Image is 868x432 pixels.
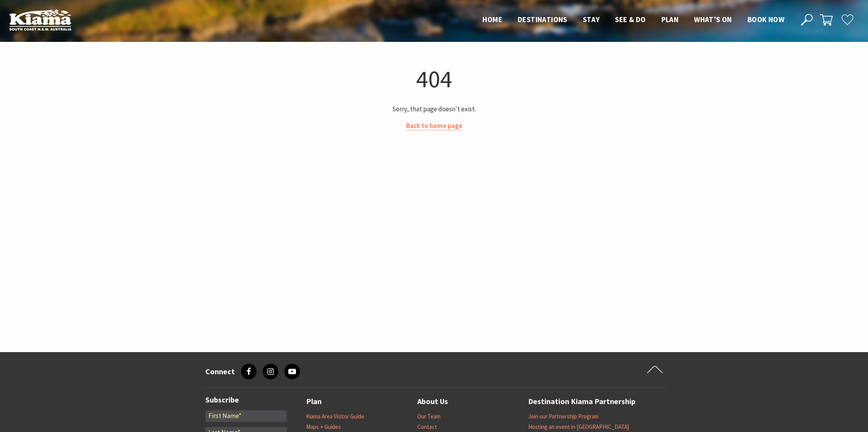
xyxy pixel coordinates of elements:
[482,15,502,24] span: Home
[205,367,235,376] h3: Connect
[417,413,441,420] a: Our Team
[205,410,287,422] input: First Name*
[205,63,663,95] h1: 404
[694,15,732,24] span: What’s On
[417,423,437,431] a: Contact
[528,423,629,431] a: Hosting an event in [GEOGRAPHIC_DATA]
[306,423,341,431] a: Maps + Guides
[661,15,679,24] span: Plan
[205,395,287,404] h3: Subscribe
[518,15,567,24] span: Destinations
[615,15,646,24] span: See & Do
[583,15,600,24] span: Stay
[475,14,792,26] nav: Main Menu
[9,9,71,31] img: Kiama Logo
[528,395,635,408] a: Destination Kiama Partnership
[306,413,364,420] a: Kiama Area Visitor Guide
[205,104,663,114] p: Sorry, that page doesn't exist.
[306,395,322,408] a: Plan
[406,121,462,130] a: Back to home page
[417,395,448,408] a: About Us
[747,15,784,24] span: Book now
[528,413,599,420] a: Join our Partnership Program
